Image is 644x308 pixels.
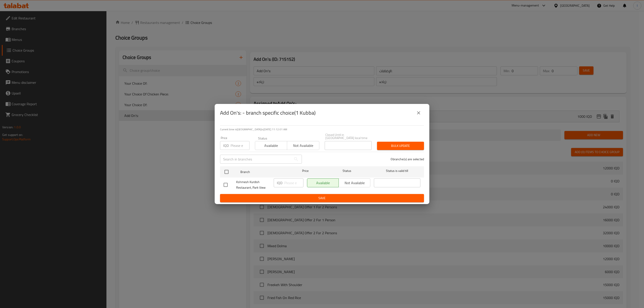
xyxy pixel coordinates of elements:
span: Bulk update [381,143,420,149]
button: Not available [287,141,319,150]
button: Save [220,194,424,202]
input: Search in branches [220,155,292,164]
p: IQD [277,180,282,186]
h2: Add On's: - branch specific choice(1 Kubba) [220,109,316,116]
span: Available [257,142,285,149]
span: Price [290,168,320,174]
span: Branch [240,169,287,175]
button: Bulk update [377,142,424,150]
span: Status is valid till [374,168,420,174]
button: close [413,108,424,118]
span: Not available [289,142,317,149]
button: Available [255,141,287,150]
span: Kshmesh Kurdish Restaurant, Park View [236,179,270,190]
span: Status [324,168,370,174]
input: Please enter price [284,178,303,187]
p: IQD [223,143,229,148]
input: Please enter price [231,141,250,150]
span: Save [224,195,420,201]
p: 0 branche(s) are selected [391,157,424,161]
p: Current time in [GEOGRAPHIC_DATA] is [DATE] 11:12:01 AM [220,127,424,131]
